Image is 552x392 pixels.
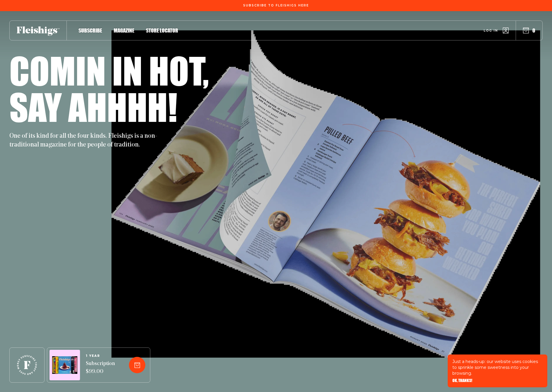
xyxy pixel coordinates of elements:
[79,27,102,34] span: Subscribe
[9,132,162,149] p: One of its kind for all the four kinds. Fleishigs is a non-traditional magazine for the people of...
[9,88,177,125] h1: Say ahhhh!
[79,26,102,34] a: Subscribe
[114,27,134,34] span: Magazine
[452,379,472,383] button: OK, THANKS!
[114,26,134,34] a: Magazine
[9,52,209,88] h1: Comin in hot,
[86,354,115,376] a: 1 YEARSubscription $99.00
[146,26,178,34] a: Store locator
[86,360,115,376] span: Subscription $99.00
[243,4,309,7] span: Subscribe To Fleishigs Here
[452,359,543,376] p: Just a heads-up: our website uses cookies to sprinkle some sweetness into your browsing.
[52,356,77,374] img: Magazines image
[242,4,310,7] a: Subscribe To Fleishigs Here
[484,28,509,33] a: Log in
[523,27,535,34] button: 0
[86,354,115,358] span: 1 YEAR
[484,28,498,33] span: Log in
[146,27,178,34] span: Store locator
